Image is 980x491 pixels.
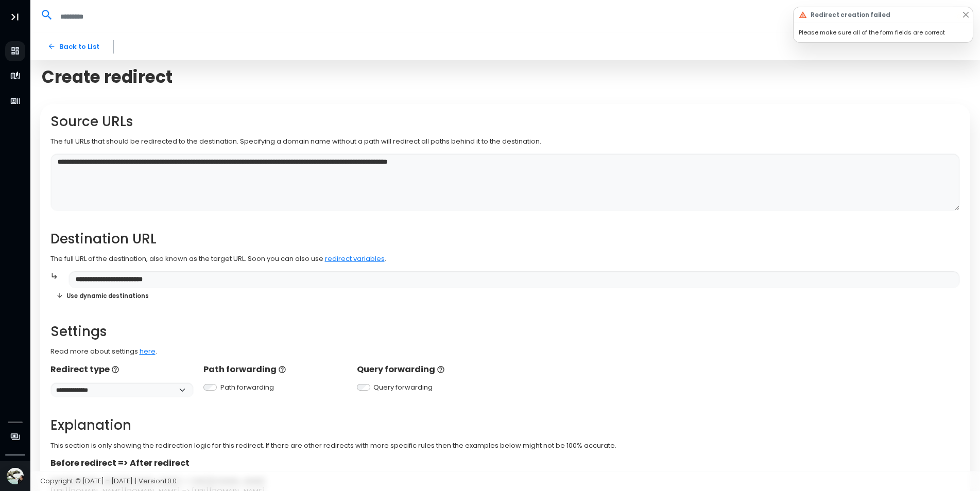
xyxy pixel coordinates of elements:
h2: Explanation [50,417,960,433]
a: redirect variables [325,254,385,264]
h2: Settings [50,324,960,340]
p: The full URL of the destination, also known as the target URL. Soon you can also use . [50,254,960,264]
button: Toggle Aside [5,7,25,27]
label: Query forwarding [373,382,433,393]
span: Create redirect [42,67,173,87]
h2: Destination URL [50,231,960,247]
div: Please make sure all of the form fields are correct [794,23,973,42]
p: The full URLs that should be redirected to the destination. Specifying a domain name without a pa... [50,136,960,147]
p: Before redirect => After redirect [50,457,960,469]
p: Path forwarding [203,363,347,376]
strong: Redirect creation failed [811,11,890,20]
p: Redirect type [50,363,194,376]
span: Copyright © [DATE] - [DATE] | Version 1.0.0 [40,476,177,486]
a: Back to List [40,38,107,56]
button: Close [961,11,970,20]
button: Use dynamic destinations [50,288,155,303]
a: here [140,346,156,356]
p: Read more about settings . [50,346,960,357]
h2: Source URLs [50,114,960,130]
label: Path forwarding [220,382,274,393]
p: This section is only showing the redirection logic for this redirect. If there are other redirect... [50,441,960,451]
img: Avatar [7,468,24,485]
p: Query forwarding [357,363,500,376]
